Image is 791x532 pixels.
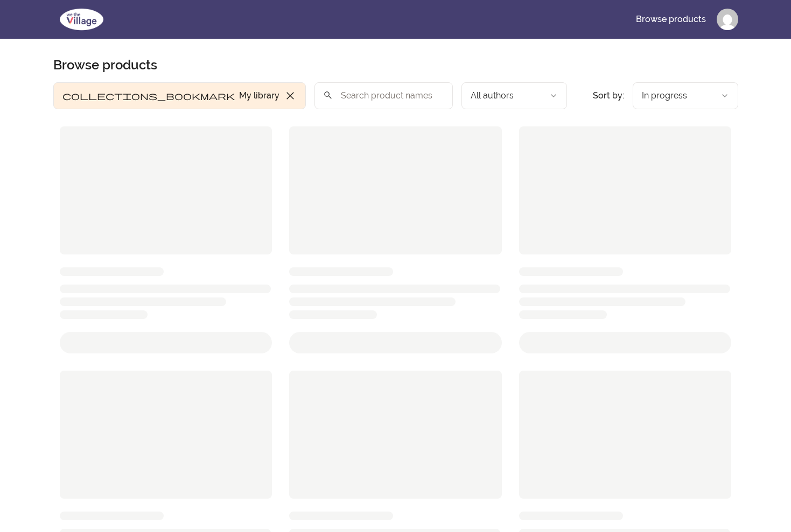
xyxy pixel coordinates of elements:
[53,6,110,32] img: We The Village logo
[717,9,738,30] img: Profile image for Melissa
[62,89,235,102] span: collections_bookmark
[314,82,453,109] input: Search product names
[627,6,715,32] a: Browse products
[53,56,157,74] h2: Browse products
[633,82,738,109] button: Product sort options
[627,6,738,32] nav: Main
[53,82,306,109] button: Filter by My library
[593,90,624,101] span: Sort by:
[323,88,333,103] span: search
[284,89,297,102] span: close
[461,82,567,109] button: Filter by author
